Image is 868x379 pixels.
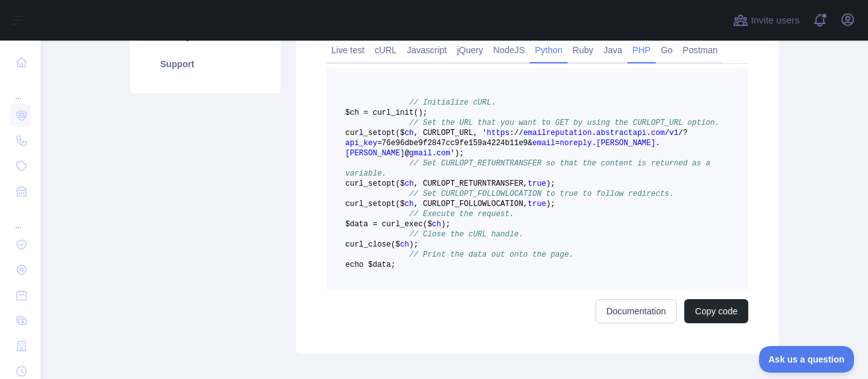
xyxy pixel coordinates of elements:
span: com [437,149,450,158]
span: v1 [669,129,678,138]
span: _setopt($ [364,200,405,209]
span: . [432,149,437,158]
span: [PERSON_NAME] [345,149,405,158]
span: ) [409,240,414,249]
span: _exec($ [400,220,431,229]
span: ch [432,220,441,229]
span: ch [405,200,414,209]
span: . [656,139,660,148]
span: abstractapi [596,129,646,138]
span: // Close the cURL handle. [409,230,523,239]
span: // Initialize cURL. [409,98,496,107]
span: / [679,129,683,138]
button: Invite users [731,10,802,30]
span: _init() [391,108,423,117]
span: ch [400,240,409,249]
span: ; [423,108,427,117]
a: Documentation [596,299,677,323]
a: Javascript [402,40,452,60]
a: Live test [326,40,369,60]
span: curl [345,129,364,138]
a: jQuery [452,40,488,60]
span: / [519,129,523,138]
a: Java [599,40,628,60]
span: Invite users [751,13,800,28]
a: Ruby [568,40,599,60]
span: . [592,139,596,148]
div: ... [10,76,30,101]
span: echo $data; [345,260,395,269]
span: email [532,139,555,148]
span: =76e96dbe9f2847cc9fe159a4224b11e9& [377,139,532,148]
span: noreply [559,139,591,148]
span: curl [345,179,364,188]
div: ... [10,205,30,231]
span: _setopt($ [364,129,405,138]
span: , CURLOPT_URL, ' [414,129,487,138]
span: curl [345,240,364,249]
span: // Set the URL that you want to GET by using the CURLOPT_URL option. [409,119,720,127]
span: $data = curl [345,220,400,229]
span: true [528,179,546,188]
span: $ch = curl [345,108,391,117]
a: Go [656,40,678,60]
a: cURL [369,40,402,60]
iframe: Toggle Customer Support [759,346,855,373]
span: ch [405,129,414,138]
span: : [509,129,514,138]
span: // Set CURLOPT_FOLLOWLOCATION to true to follow redirects. [409,189,674,198]
span: , CURLOPT_FOLLOWLOCATION, [414,200,528,209]
span: ; [459,149,464,158]
span: . [592,129,596,138]
span: emailreputation [523,129,592,138]
span: _close($ [364,240,400,249]
span: / [514,129,518,138]
span: ) [441,220,445,229]
span: ) [546,200,551,209]
span: = [555,139,559,148]
span: // Print the data out onto the page. [409,250,573,259]
span: ') [450,149,459,158]
span: curl [345,200,364,209]
span: , CURLOPT_RETURNTRANSFER, [414,179,528,188]
a: NodeJS [488,40,530,60]
span: https [487,129,509,138]
span: ) [546,179,551,188]
span: gmail [409,149,432,158]
span: // Execute the request. [409,210,514,219]
span: ; [551,200,555,209]
span: ch [405,179,414,188]
span: // Set CURLOPT_RETURNTRANSFER so that the content is returned as a variable. [345,159,715,178]
span: ; [414,240,418,249]
span: true [528,200,546,209]
a: Postman [678,40,723,60]
span: ; [445,220,450,229]
a: Python [530,40,568,60]
span: api_key [345,139,377,148]
a: PHP [627,40,656,60]
span: ? [683,129,687,138]
a: Support [145,50,265,78]
span: . [646,129,651,138]
span: ; [551,179,555,188]
span: com [651,129,665,138]
span: / [665,129,669,138]
button: Copy code [684,299,748,323]
span: @ [405,149,409,158]
span: [PERSON_NAME] [596,139,656,148]
span: _setopt($ [364,179,405,188]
